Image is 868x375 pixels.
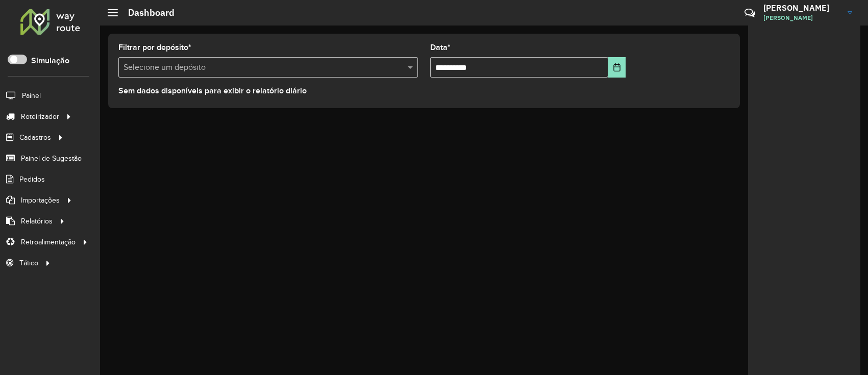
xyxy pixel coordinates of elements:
[21,111,59,122] span: Roteirizador
[430,41,451,54] label: Data
[19,132,51,143] span: Cadastros
[763,13,840,22] span: [PERSON_NAME]
[19,174,45,185] span: Pedidos
[19,258,38,268] span: Tático
[21,195,60,206] span: Importações
[763,3,840,13] h3: [PERSON_NAME]
[31,55,69,67] label: Simulação
[118,7,175,18] h2: Dashboard
[739,2,761,24] a: Contato Rápido
[608,57,626,78] button: Choose Date
[21,237,76,247] span: Retroalimentação
[118,41,191,54] label: Filtrar por depósito
[118,85,307,97] label: Sem dados disponíveis para exibir o relatório diário
[22,90,41,101] span: Painel
[21,216,53,227] span: Relatórios
[21,153,82,164] span: Painel de Sugestão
